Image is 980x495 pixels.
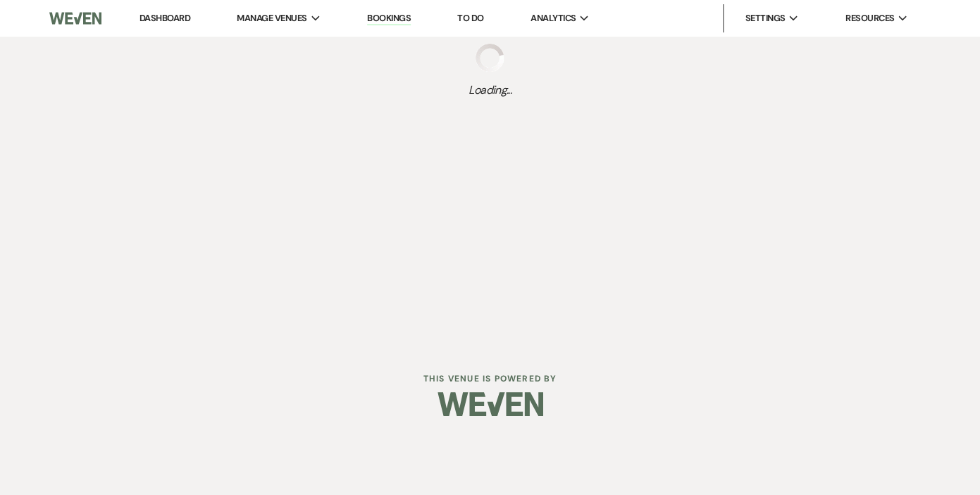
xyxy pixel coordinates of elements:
[845,11,894,25] span: Resources
[476,44,504,72] img: loading spinner
[457,12,483,24] a: To Do
[237,11,306,25] span: Manage Venues
[531,11,576,25] span: Analytics
[438,379,543,429] img: Weven Logo
[367,12,411,25] a: Bookings
[139,12,190,24] a: Dashboard
[469,82,511,99] span: Loading...
[49,4,102,33] img: Weven Logo
[745,11,785,25] span: Settings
